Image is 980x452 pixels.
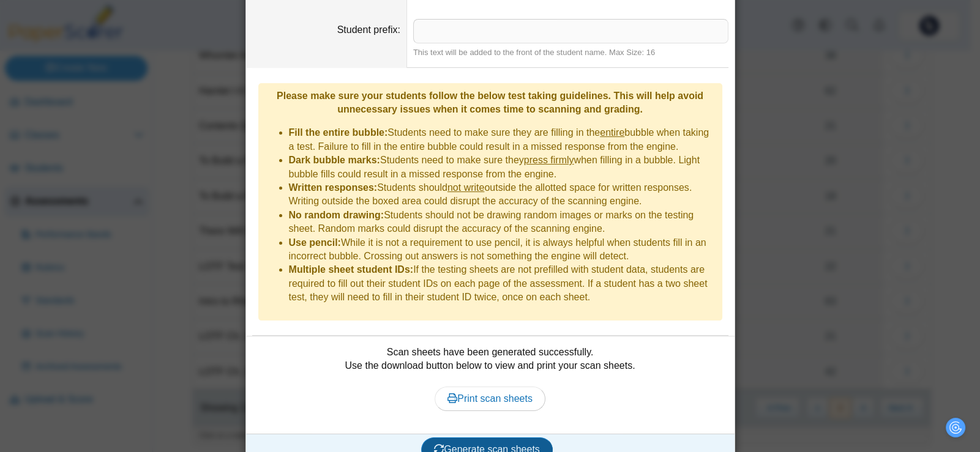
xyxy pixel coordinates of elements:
label: Student prefix [337,24,400,35]
b: Please make sure your students follow the below test taking guidelines. This will help avoid unne... [277,91,703,114]
b: No random drawing: [289,210,384,220]
li: While it is not a requirement to use pencil, it is always helpful when students fill in an incorr... [289,236,716,264]
b: Dark bubble marks: [289,155,380,165]
b: Multiple sheet student IDs: [289,264,414,275]
u: entire [600,127,624,138]
a: Print scan sheets [435,387,545,411]
u: not write [447,182,484,193]
b: Written responses: [289,182,378,193]
div: This text will be added to the front of the student name. Max Size: 16 [413,47,728,58]
li: Students should not be drawing random images or marks on the testing sheet. Random marks could di... [289,209,716,236]
span: Print scan sheets [447,393,533,404]
b: Fill the entire bubble: [289,127,388,138]
div: Scan sheets have been generated successfully. Use the download button below to view and print you... [252,346,728,425]
b: Use pencil: [289,237,341,248]
li: If the testing sheets are not prefilled with student data, students are required to fill out thei... [289,263,716,304]
li: Students should outside the allotted space for written responses. Writing outside the boxed area ... [289,181,716,209]
u: press firmly [524,155,574,165]
li: Students need to make sure they when filling in a bubble. Light bubble fills could result in a mi... [289,154,716,181]
li: Students need to make sure they are filling in the bubble when taking a test. Failure to fill in ... [289,126,716,154]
